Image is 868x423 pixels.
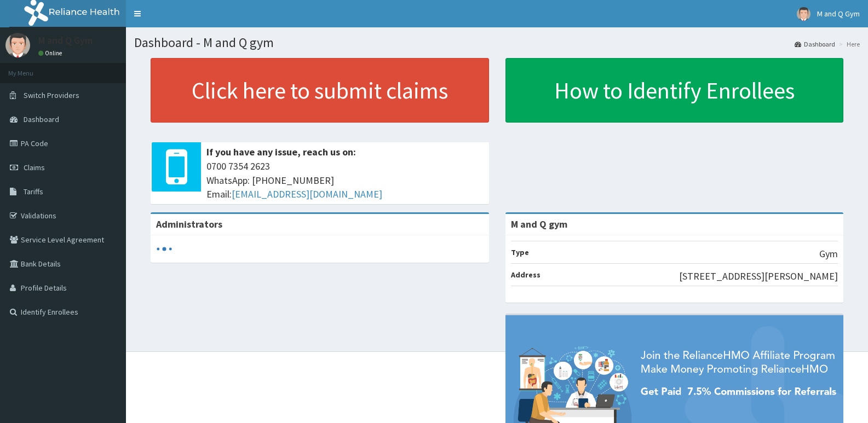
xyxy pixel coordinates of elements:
[156,241,173,257] svg: audio-loading
[679,269,838,283] p: [STREET_ADDRESS][PERSON_NAME]
[24,187,43,196] span: Tariffs
[24,163,45,172] span: Claims
[38,49,65,57] a: Online
[511,247,529,257] b: Type
[151,58,489,123] a: Click here to submit claims
[5,33,30,57] img: User Image
[505,58,844,123] a: How to Identify Enrollees
[24,90,79,100] span: Switch Providers
[206,146,356,158] b: If you have any issue, reach us on:
[797,7,810,21] img: User Image
[156,218,222,230] b: Administrators
[24,114,59,124] span: Dashboard
[38,36,93,45] p: M and Q Gym
[134,36,860,50] h1: Dashboard - M and Q gym
[511,218,567,230] strong: M and Q gym
[206,159,484,201] span: 0700 7354 2623 WhatsApp: [PHONE_NUMBER] Email:
[795,39,835,49] a: Dashboard
[836,39,860,49] li: Here
[232,188,382,200] a: [EMAIL_ADDRESS][DOMAIN_NAME]
[819,247,838,261] p: Gym
[817,9,860,19] span: M and Q Gym
[511,270,541,280] b: Address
